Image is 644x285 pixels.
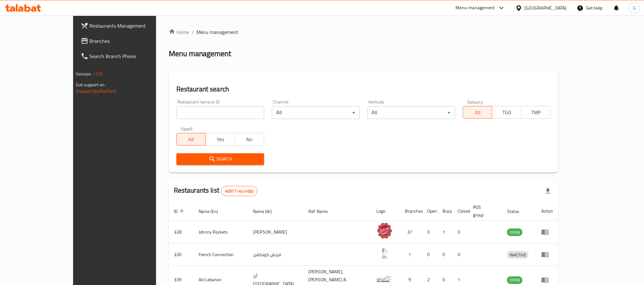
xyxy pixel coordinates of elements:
[525,4,567,11] div: [GEOGRAPHIC_DATA]
[272,106,360,119] div: All
[196,28,239,36] span: Menu management
[507,251,529,259] span: INACTIVE
[536,202,558,221] th: Action
[521,106,551,119] button: TMP
[194,221,248,243] td: Johnny Rockets
[76,49,181,64] a: Search Branch Phone
[372,202,400,221] th: Logo
[174,186,258,196] h2: Restaurants list
[208,135,232,144] span: Yes
[237,135,262,144] span: No
[176,84,551,94] h2: Restaurant search
[176,153,264,165] button: Search
[524,108,548,117] span: TMP
[76,33,181,49] a: Branches
[205,133,235,146] button: Yes
[492,106,522,119] button: TGO
[194,243,248,266] td: French Connection
[199,208,227,215] span: Name (En)
[176,106,264,119] input: Search for restaurant name or ID..
[422,221,438,243] td: 0
[90,22,175,30] span: Restaurants Management
[507,229,523,236] span: OPEN
[507,276,523,284] span: OPEN
[174,208,186,215] span: ID
[248,221,303,243] td: [PERSON_NAME]
[507,208,528,215] span: Status
[495,108,519,117] span: TGO
[169,28,558,36] nav: breadcrumb
[176,133,206,146] button: All
[400,221,422,243] td: 37
[367,106,455,119] div: All
[169,221,194,243] td: 328
[308,208,336,215] span: Ref. Name
[235,133,264,146] button: No
[473,203,495,219] span: POS group
[541,276,553,284] div: Menu
[453,221,468,243] td: 0
[90,37,175,45] span: Branches
[400,202,422,221] th: Branches
[248,243,303,266] td: فرنش كونكشن
[253,208,280,215] span: Name (Ar)
[76,18,181,33] a: Restaurants Management
[400,243,422,266] td: 1
[169,49,231,59] h2: Menu management
[179,135,203,144] span: All
[76,70,92,78] span: Version:
[438,202,453,221] th: Busy
[221,188,257,194] span: 40977 record(s)
[181,127,193,131] label: Upsell
[76,87,117,95] a: Support.OpsPlatform
[377,245,393,261] img: French Connection
[541,228,553,236] div: Menu
[377,223,393,239] img: Johnny Rockets
[90,52,175,60] span: Search Branch Phone
[456,4,495,12] div: Menu-management
[541,251,553,258] div: Menu
[438,243,453,266] td: 0
[422,243,438,266] td: 0
[93,70,103,78] span: 1.0.0
[633,4,636,11] span: G
[453,202,468,221] th: Closed
[540,183,556,199] div: Export file
[463,106,492,119] button: All
[466,108,490,117] span: All
[169,243,194,266] td: 330
[453,243,468,266] td: 0
[192,28,194,36] li: /
[422,202,438,221] th: Open
[438,221,453,243] td: 1
[182,155,259,163] span: Search
[76,81,106,89] span: Get support on:
[221,186,257,196] div: Total records count
[467,100,483,104] label: Delivery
